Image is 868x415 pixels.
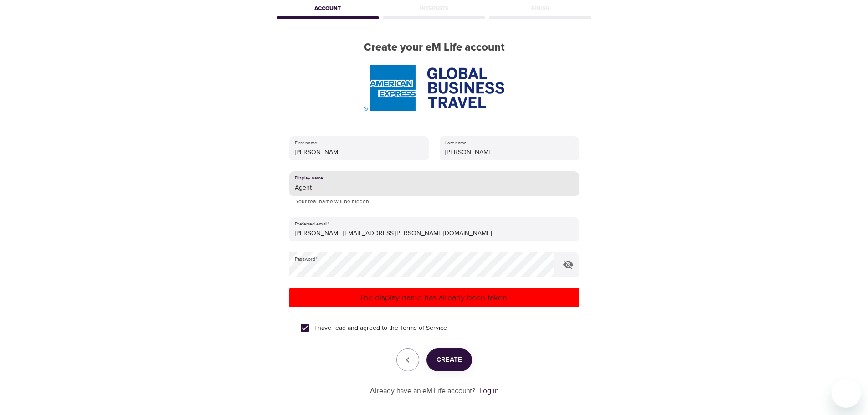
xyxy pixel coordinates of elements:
p: Already have an eM Life account? [370,386,476,396]
iframe: Button to launch messaging window [832,379,861,408]
span: I have read and agreed to the [314,323,447,333]
p: The display name has already been taken. [293,292,575,304]
a: Terms of Service [400,323,447,333]
span: Create [437,354,462,366]
img: AmEx%20GBT%20logo.png [364,65,504,111]
a: Log in [479,386,498,395]
h2: Create your eM Life account [275,41,594,54]
p: Your real name will be hidden. [296,197,573,206]
button: Create [426,348,472,371]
